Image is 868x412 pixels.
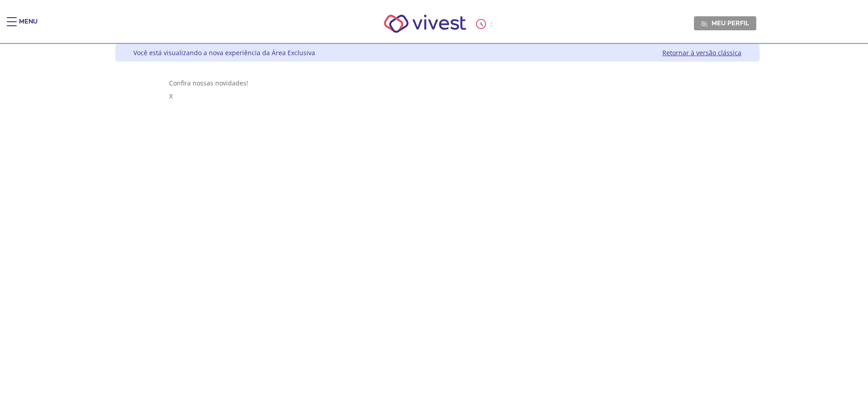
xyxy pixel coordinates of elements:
[169,92,173,100] span: X
[694,16,756,30] a: Meu perfil
[701,20,708,27] img: Meu perfil
[169,79,706,87] div: Confira nossas novidades!
[374,5,476,43] img: Vivest
[662,48,741,57] a: Retornar à versão clássica
[133,48,315,57] div: Você está visualizando a nova experiência da Área Exclusiva
[712,19,749,27] span: Meu perfil
[476,19,494,29] div: :
[108,44,759,412] div: Vivest
[19,17,38,35] div: Menu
